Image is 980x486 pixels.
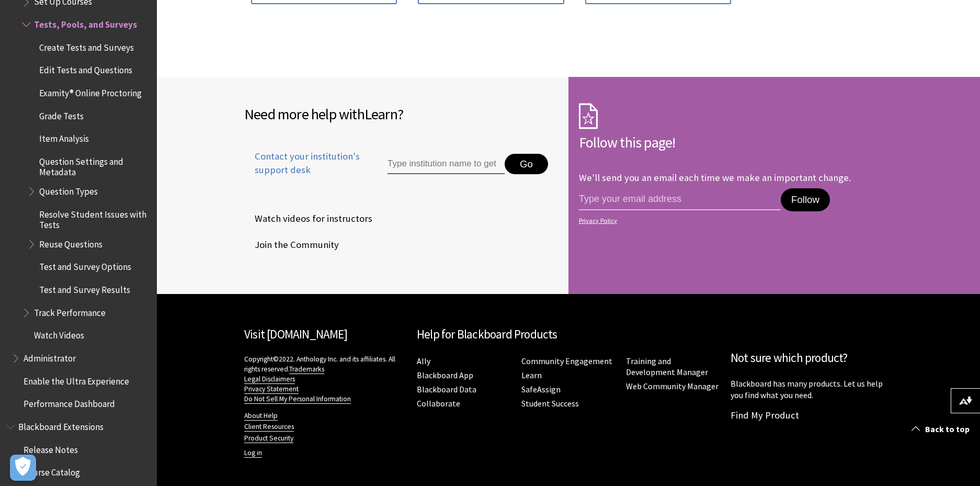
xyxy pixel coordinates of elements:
[904,420,980,439] a: Back to top
[289,365,324,374] a: Trademarks
[244,237,339,253] span: Join the Community
[39,153,150,177] span: Question Settings and Metadata
[505,154,548,175] button: Go
[244,103,558,125] h2: Need more help with ?
[417,356,430,367] a: Ally
[39,183,98,197] span: Question Types
[34,304,106,318] span: Track Performance
[781,188,830,211] button: Follow
[731,378,893,401] p: Blackboard has many products. Let us help you find what you need.
[244,326,347,342] a: Visit [DOMAIN_NAME]
[39,235,102,250] span: Reuse Questions
[417,398,460,409] a: Collaborate
[364,105,397,123] span: Learn
[244,448,262,458] a: Log in
[24,349,76,364] span: Administrator
[579,172,851,184] p: We'll send you an email each time we make an important change.
[39,206,150,230] span: Resolve Student Issues with Tests
[24,395,115,410] span: Performance Dashboard
[244,411,278,421] a: About Help
[39,258,131,273] span: Test and Survey Options
[244,422,294,432] a: Client Resources
[24,441,78,455] span: Release Notes
[244,385,299,394] a: Privacy Statement
[244,354,406,404] p: Copyright©2022. Anthology Inc. and its affiliates. All rights reserved.
[579,188,781,210] input: email address
[521,398,579,409] a: Student Success
[244,211,374,227] a: Watch videos for instructors
[244,237,341,253] a: Join the Community
[579,217,890,224] a: Privacy Policy
[244,434,293,443] a: Product Security
[417,370,473,381] a: Blackboard App
[417,384,476,395] a: Blackboard Data
[731,409,799,421] a: Find My Product
[24,464,80,478] span: Course Catalog
[244,375,295,384] a: Legal Disclaimers
[39,130,89,144] span: Item Analysis
[244,150,363,189] a: Contact your institution's support desk
[18,418,104,432] span: Blackboard Extensions
[626,356,708,378] a: Training and Development Manager
[244,394,351,404] a: Do Not Sell My Personal Information
[626,381,719,392] a: Web Community Manager
[39,62,132,76] span: Edit Tests and Questions
[39,107,84,121] span: Grade Tests
[579,103,598,129] img: Subscription Icon
[521,384,561,395] a: SafeAssign
[521,356,612,367] a: Community Engagement
[39,281,130,295] span: Test and Survey Results
[731,349,893,367] h2: Not sure which product?
[417,325,720,344] h2: Help for Blackboard Products
[39,39,134,53] span: Create Tests and Surveys
[24,372,129,387] span: Enable the Ultra Experience
[521,370,542,381] a: Learn
[34,327,84,341] span: Watch Videos
[39,84,142,98] span: Examity® Online Proctoring
[579,131,893,153] h2: Follow this page!
[244,211,372,227] span: Watch videos for instructors
[10,455,36,481] button: Open Preferences
[244,150,363,177] span: Contact your institution's support desk
[388,154,505,175] input: Type institution name to get support
[34,16,137,30] span: Tests, Pools, and Surveys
